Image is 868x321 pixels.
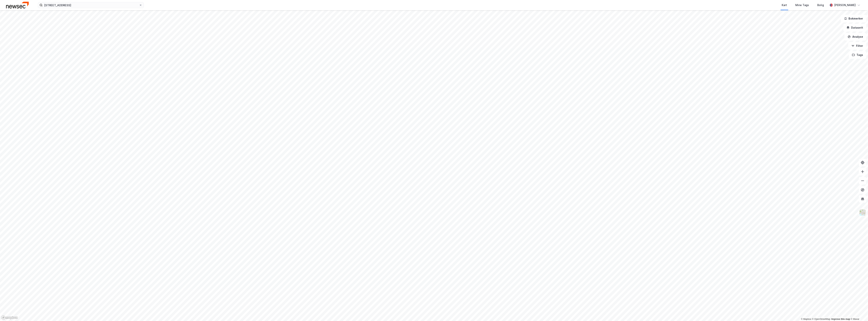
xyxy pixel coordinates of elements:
img: Z [859,209,866,216]
div: [PERSON_NAME] [834,3,856,7]
input: Søk på adresse, matrikkel, gårdeiere, leietakere eller personer [43,2,139,8]
a: Mapbox homepage [1,316,18,320]
div: Kontrollprogram for chat [849,303,868,321]
a: Mapbox [801,318,811,320]
button: Analyse [845,33,866,41]
button: Datasett [843,24,866,31]
a: OpenStreetMap [812,318,831,320]
div: Bolig [817,3,824,7]
button: Filter [848,42,866,50]
button: Bokmerker [841,15,866,22]
button: Tags [849,51,866,59]
iframe: Chat Widget [849,303,868,321]
img: newsec-logo.f6e21ccffca1b3a03d2d.png [6,2,29,8]
div: Kart [782,3,787,7]
div: Mine Tags [796,3,809,7]
a: Improve this map [831,318,850,320]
